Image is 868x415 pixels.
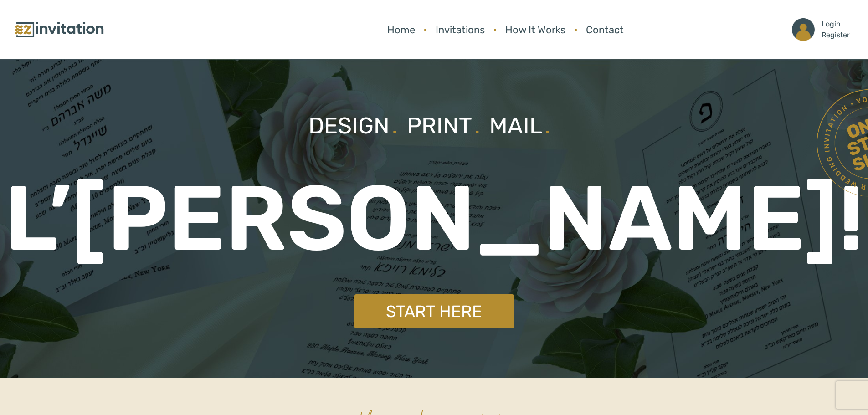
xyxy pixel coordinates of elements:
span: . [392,112,398,139]
span: . [544,112,550,139]
span: . [474,112,480,139]
p: Login Register [822,19,850,41]
a: LoginRegister [787,14,854,46]
a: Contact [581,18,628,42]
a: Start Here [354,294,514,328]
img: logo.png [14,20,105,40]
p: L’[PERSON_NAME]! [5,150,864,287]
img: ico_account.png [792,18,815,41]
a: How It Works [501,18,570,42]
a: Invitations [431,18,489,42]
a: Home [383,18,420,42]
p: Design Print Mail [308,109,560,143]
